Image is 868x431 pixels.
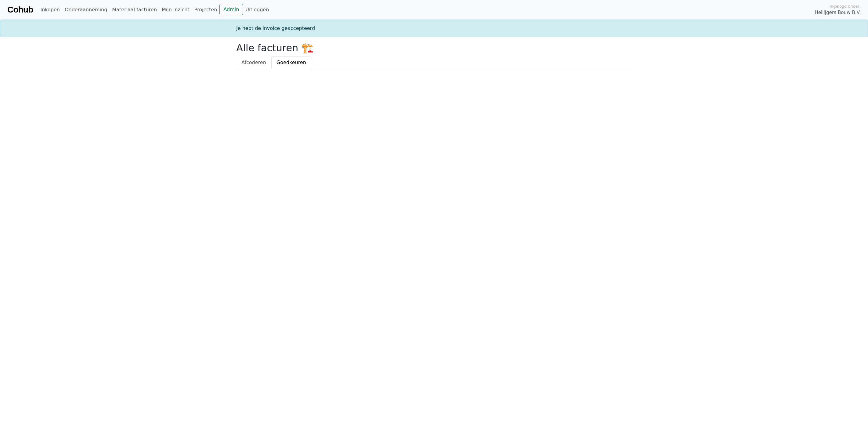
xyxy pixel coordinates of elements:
a: Cohub [7,2,33,17]
a: Inkopen [38,4,62,16]
a: Projecten [192,4,220,16]
span: Ingelogd onder: [830,3,861,9]
span: Heilijgers Bouw B.V. [815,9,861,16]
span: Afcoderen [241,60,266,65]
a: Onderaanneming [62,4,110,16]
div: Je hebt de invoice geaccepteerd [233,25,635,32]
h2: Alle facturen 🏗️ [236,42,632,54]
a: Mijn inzicht [159,4,192,16]
span: Goedkeuren [277,60,306,65]
a: Afcoderen [236,56,271,69]
a: Goedkeuren [271,56,311,69]
a: Admin [219,4,243,15]
a: Uitloggen [243,4,271,16]
a: Materiaal facturen [110,4,159,16]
